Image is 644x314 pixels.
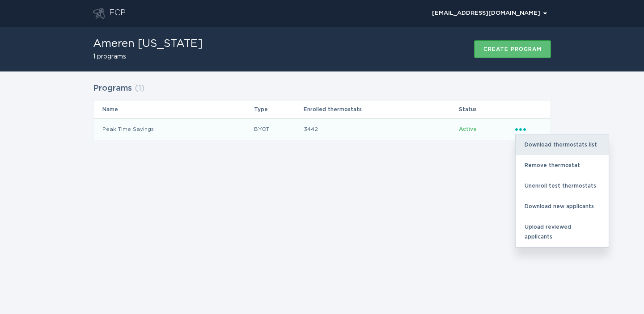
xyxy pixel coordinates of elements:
div: Download new applicants [516,196,609,217]
h1: Ameren [US_STATE] [93,38,203,49]
div: Unenroll test thermostats [516,176,609,196]
button: Open user account details [428,7,551,20]
button: Create program [474,40,551,58]
button: Go to dashboard [93,8,105,19]
td: 3442 [303,118,459,140]
div: Upload reviewed applicants [516,217,609,247]
td: BYOT [254,118,303,140]
h2: Programs [93,80,132,96]
div: Remove thermostat [516,155,609,176]
span: Active [459,126,477,132]
div: ECP [109,8,126,19]
th: Type [254,100,303,118]
td: Peak Time Savings [93,118,254,140]
h2: 1 programs [93,54,203,60]
div: Download thermostats list [516,134,609,155]
th: Name [93,100,254,118]
th: Enrolled thermostats [303,100,459,118]
div: Popover menu [428,7,551,20]
tr: 83f218cc7b3e459ebfddc70f2d1b325e [93,118,551,140]
span: ( 1 ) [135,84,144,92]
tr: Table Headers [93,100,551,118]
th: Status [458,100,515,118]
div: [EMAIL_ADDRESS][DOMAIN_NAME] [432,11,547,16]
div: Create program [483,46,542,52]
